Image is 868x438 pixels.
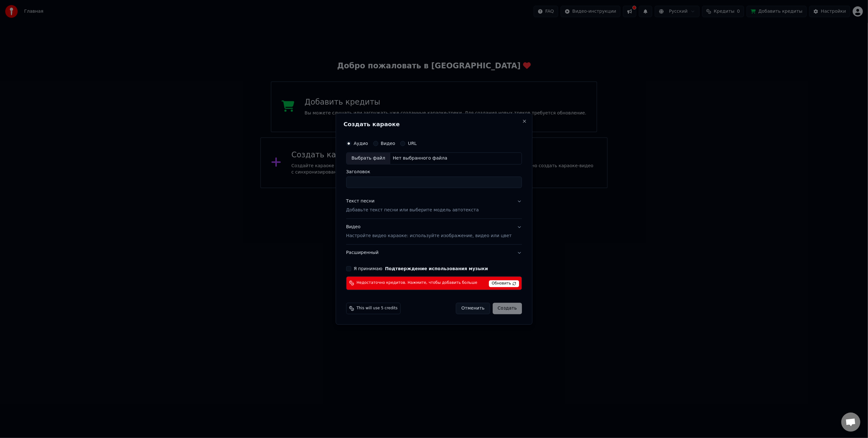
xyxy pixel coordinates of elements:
[357,281,477,286] span: Недостаточно кредитов. Нажмите, чтобы добавить больше
[354,266,488,271] label: Я принимаю
[456,303,490,314] button: Отменить
[346,244,522,261] button: Расширенный
[385,266,488,271] button: Я принимаю
[357,306,398,311] span: This will use 5 credits
[489,280,519,287] span: Обновить
[346,193,522,219] button: Текст песниДобавьте текст песни или выберите модель автотекста
[346,219,522,244] button: ВидеоНастройте видео караоке: используйте изображение, видео или цвет
[346,153,390,164] div: Выбрать файл
[408,141,417,146] label: URL
[390,155,450,162] div: Нет выбранного файла
[346,233,512,239] p: Настройте видео караоке: используйте изображение, видео или цвет
[354,141,368,146] label: Аудио
[381,141,395,146] label: Видео
[346,224,512,239] div: Видео
[344,121,524,127] h2: Создать караоке
[346,198,375,205] div: Текст песни
[346,207,479,214] p: Добавьте текст песни или выберите модель автотекста
[346,170,522,174] label: Заголовок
